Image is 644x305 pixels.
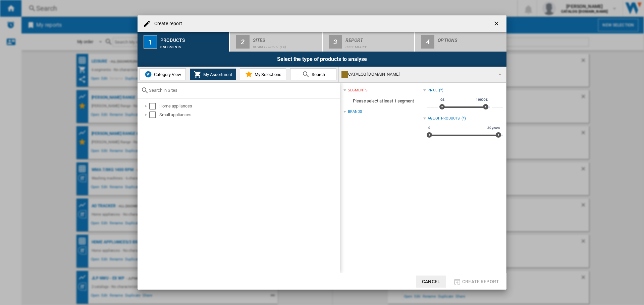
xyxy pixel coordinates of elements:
div: Small appliances [159,111,339,118]
div: Age of products [428,116,460,121]
button: 4 Options [415,32,506,52]
span: 30 years [486,125,501,131]
div: 2 [236,35,250,49]
div: Default profile (14) [253,42,319,49]
button: Cancel [416,276,446,288]
span: 10000£ [475,97,489,102]
button: My Assortment [190,68,236,80]
button: 2 Sites Default profile (14) [230,32,322,52]
div: Price [428,88,438,93]
span: Create report [462,279,499,284]
img: wiser-icon-blue.png [144,70,152,78]
div: Sites [253,35,319,42]
div: Price Matrix [345,42,412,49]
div: 4 [421,35,434,49]
div: 1 [144,35,157,49]
div: 0 segments [160,42,226,49]
md-checkbox: Select [149,111,159,118]
md-checkbox: Select [149,103,159,109]
button: getI18NText('BUTTONS.CLOSE_DIALOG') [490,17,504,30]
button: Create report [451,276,501,288]
span: My Selections [253,72,281,77]
button: Category View [140,68,186,80]
div: Report [345,35,412,42]
ng-md-icon: getI18NText('BUTTONS.CLOSE_DIALOG') [493,20,501,28]
div: 3 [329,35,342,49]
button: My Selections [240,68,286,80]
span: 0£ [439,97,445,102]
div: Brands [348,109,362,115]
div: CATALOG [DOMAIN_NAME] [341,70,493,79]
button: Search [290,68,336,80]
button: 1 Products 0 segments [138,32,230,52]
input: Search in Sites [149,88,337,93]
span: Category View [152,72,181,77]
span: Search [310,72,325,77]
span: My Assortment [202,72,232,77]
div: segments [348,88,367,93]
span: 0 [427,125,431,131]
h4: Create report [151,20,182,27]
button: 3 Report Price Matrix [323,32,415,52]
div: Home appliances [159,103,339,109]
span: Please select at least 1 segment [343,95,423,107]
div: Products [160,35,226,42]
div: Select the type of products to analyse [138,52,506,67]
div: Options [438,35,504,42]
